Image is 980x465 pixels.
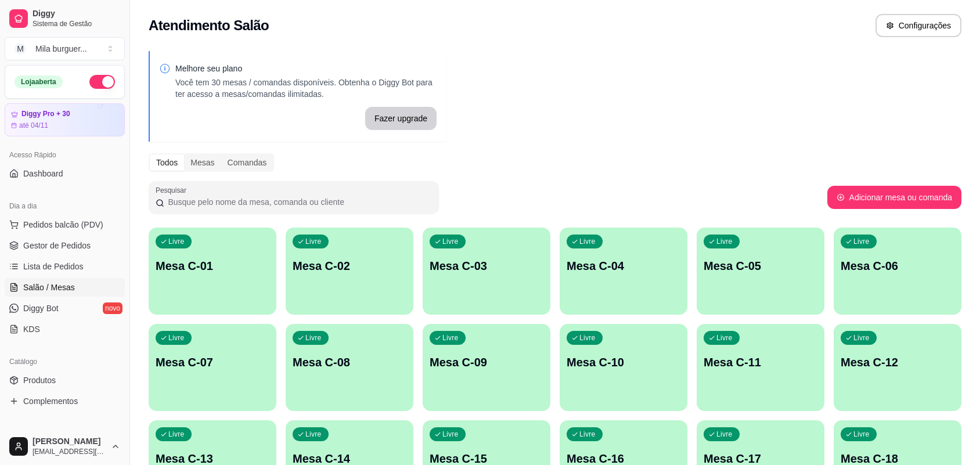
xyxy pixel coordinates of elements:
[23,395,78,407] span: Complementos
[5,352,125,371] div: Catálogo
[834,324,961,411] button: LivreMesa C-12
[365,107,437,130] button: Fazer upgrade
[560,228,687,315] button: LivreMesa C-04
[168,430,185,439] p: Livre
[149,324,276,411] button: LivreMesa C-07
[5,432,125,460] button: [PERSON_NAME][EMAIL_ADDRESS][DOMAIN_NAME]
[579,237,596,246] p: Livre
[175,63,437,74] p: Melhore seu plano
[149,228,276,315] button: LivreMesa C-01
[23,240,91,251] span: Gestor de Pedidos
[5,278,125,297] a: Salão / Mesas
[23,219,103,230] span: Pedidos balcão (PDV)
[430,258,543,274] p: Mesa C-03
[841,354,954,370] p: Mesa C-12
[21,110,70,118] article: Diggy Pro + 30
[579,430,596,439] p: Livre
[175,77,437,100] p: Você tem 30 mesas / comandas disponíveis. Obtenha o Diggy Bot para ter acesso a mesas/comandas il...
[33,9,120,19] span: Diggy
[697,324,824,411] button: LivreMesa C-11
[704,354,817,370] p: Mesa C-11
[5,5,125,33] a: DiggySistema de Gestão
[23,261,84,272] span: Lista de Pedidos
[15,43,26,55] span: M
[853,333,870,343] p: Livre
[5,257,125,276] a: Lista de Pedidos
[305,430,322,439] p: Livre
[33,19,120,28] span: Sistema de Gestão
[430,354,543,370] p: Mesa C-09
[5,299,125,318] a: Diggy Botnovo
[442,430,459,439] p: Livre
[305,237,322,246] p: Livre
[5,215,125,234] button: Pedidos balcão (PDV)
[560,324,687,411] button: LivreMesa C-10
[853,430,870,439] p: Livre
[5,392,125,410] a: Complementos
[164,196,432,208] input: Pesquisar
[567,354,680,370] p: Mesa C-10
[5,164,125,183] a: Dashboard
[5,320,125,338] a: KDS
[5,197,125,215] div: Dia a dia
[423,324,550,411] button: LivreMesa C-09
[841,258,954,274] p: Mesa C-06
[579,333,596,343] p: Livre
[567,258,680,274] p: Mesa C-04
[156,185,190,195] label: Pesquisar
[156,258,269,274] p: Mesa C-01
[293,354,406,370] p: Mesa C-08
[156,354,269,370] p: Mesa C-07
[150,154,184,171] div: Todos
[853,237,870,246] p: Livre
[15,75,63,88] div: Loja aberta
[834,228,961,315] button: LivreMesa C-06
[33,437,106,447] span: [PERSON_NAME]
[697,228,824,315] button: LivreMesa C-05
[442,333,459,343] p: Livre
[716,333,733,343] p: Livre
[716,430,733,439] p: Livre
[5,37,125,60] button: Select a team
[293,258,406,274] p: Mesa C-02
[286,324,413,411] button: LivreMesa C-08
[168,333,185,343] p: Livre
[286,228,413,315] button: LivreMesa C-02
[5,146,125,164] div: Acesso Rápido
[305,333,322,343] p: Livre
[704,258,817,274] p: Mesa C-05
[23,323,40,335] span: KDS
[23,282,75,293] span: Salão / Mesas
[23,168,63,179] span: Dashboard
[827,186,961,209] button: Adicionar mesa ou comanda
[168,237,185,246] p: Livre
[423,228,550,315] button: LivreMesa C-03
[442,237,459,246] p: Livre
[149,16,269,35] h2: Atendimento Salão
[19,121,48,130] article: até 04/11
[716,237,733,246] p: Livre
[5,236,125,255] a: Gestor de Pedidos
[23,374,56,386] span: Produtos
[23,302,59,314] span: Diggy Bot
[221,154,273,171] div: Comandas
[184,154,221,171] div: Mesas
[5,103,125,136] a: Diggy Pro + 30até 04/11
[35,43,87,55] div: Mila burguer ...
[875,14,961,37] button: Configurações
[33,447,106,456] span: [EMAIL_ADDRESS][DOMAIN_NAME]
[89,75,115,89] button: Alterar Status
[5,371,125,390] a: Produtos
